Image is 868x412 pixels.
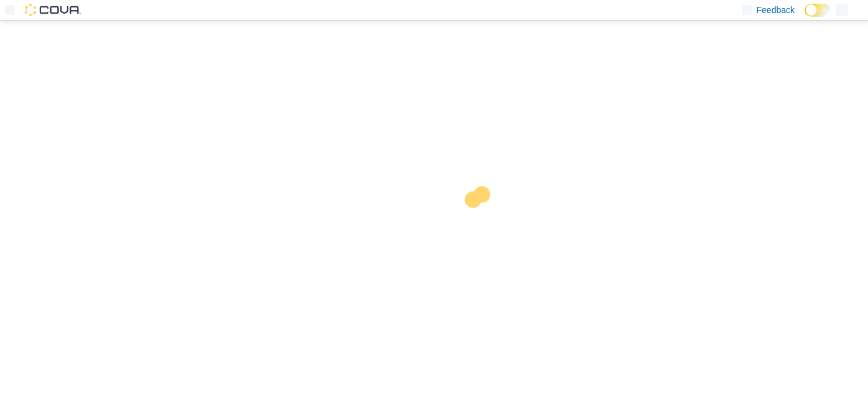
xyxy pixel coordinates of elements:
input: Dark Mode [805,4,831,17]
img: cova-loader [434,177,527,270]
img: Cova [25,4,81,16]
span: Feedback [757,4,795,16]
